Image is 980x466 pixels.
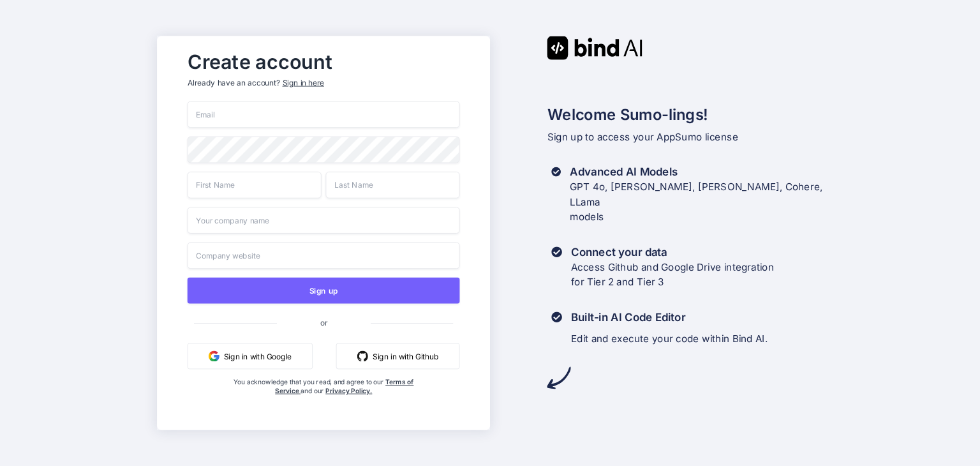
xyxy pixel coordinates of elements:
a: Terms of Service [275,378,413,395]
p: Already have an account? [187,77,459,88]
input: Your company name [187,207,459,234]
h2: Welcome Sumo-lings! [547,103,823,126]
p: Edit and execute your code within Bind AI. [571,331,768,347]
img: github [357,350,368,361]
img: Bind AI logo [547,36,642,59]
p: GPT 4o, [PERSON_NAME], [PERSON_NAME], Cohere, LLama models [570,179,824,225]
img: arrow [547,366,570,389]
button: Sign in with Google [187,343,312,370]
p: Access Github and Google Drive integration for Tier 2 and Tier 3 [571,260,774,290]
h2: Create account [187,54,459,71]
input: Company website [187,242,459,269]
div: You acknowledge that you read, and agree to our and our [233,378,415,421]
h3: Built-in AI Code Editor [571,310,768,325]
button: Sign up [187,278,459,304]
h3: Connect your data [571,244,774,260]
button: Sign in with Github [336,343,460,370]
p: Sign up to access your AppSumo license [547,130,823,145]
a: Privacy Policy. [325,387,372,395]
h3: Advanced AI Models [570,164,824,179]
div: Sign in here [282,77,323,88]
input: First Name [187,172,321,199]
input: Last Name [325,172,459,199]
img: google [209,350,219,361]
span: or [276,309,370,336]
input: Email [187,101,459,128]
